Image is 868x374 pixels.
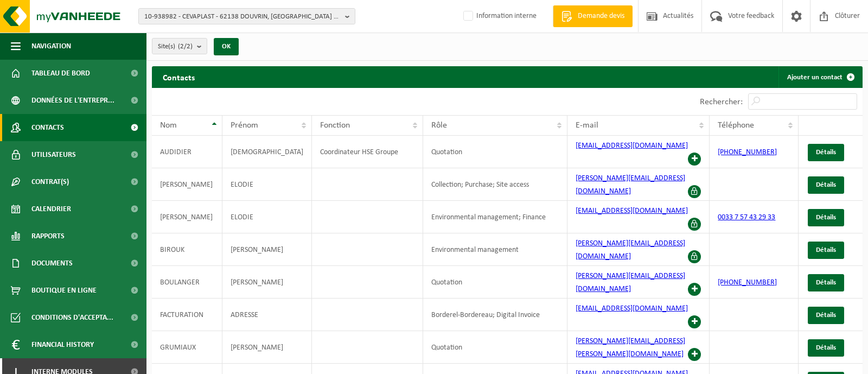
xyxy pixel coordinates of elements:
[553,5,633,27] a: Demande devis
[816,312,836,319] span: Détails
[222,299,312,331] td: ADRESSE
[808,176,844,194] a: Détails
[222,266,312,299] td: [PERSON_NAME]
[576,272,685,293] a: [PERSON_NAME][EMAIL_ADDRESS][DOMAIN_NAME]
[222,136,312,168] td: [DEMOGRAPHIC_DATA]
[423,299,567,331] td: Borderel-Bordereau; Digital Invoice
[320,121,350,130] span: Fonction
[576,142,688,150] a: [EMAIL_ADDRESS][DOMAIN_NAME]
[461,8,537,24] label: Information interne
[576,239,685,261] a: [PERSON_NAME][EMAIL_ADDRESS][DOMAIN_NAME]
[576,337,685,358] a: [PERSON_NAME][EMAIL_ADDRESS][PERSON_NAME][DOMAIN_NAME]
[152,331,222,364] td: GRUMIAUX
[31,141,76,168] span: Utilisateurs
[152,136,222,168] td: AUDIDIER
[816,246,836,253] span: Détails
[214,38,239,55] button: OK
[222,201,312,233] td: ELODIE
[576,305,688,313] a: [EMAIL_ADDRESS][DOMAIN_NAME]
[31,195,71,223] span: Calendrier
[158,39,193,55] span: Site(s)
[144,9,341,25] span: 10-938982 - CEVAPLAST - 62138 DOUVRIN, [GEOGRAPHIC_DATA] 878
[31,277,97,304] span: Boutique en ligne
[576,207,688,215] a: [EMAIL_ADDRESS][DOMAIN_NAME]
[718,213,775,221] a: 0033 7 57 43 29 33
[31,223,65,250] span: Rapports
[718,148,777,156] a: [PHONE_NUMBER]
[160,121,177,130] span: Nom
[808,144,844,161] a: Détails
[152,168,222,201] td: [PERSON_NAME]
[152,299,222,331] td: FACTURATION
[178,43,193,50] count: (2/2)
[31,87,114,114] span: Données de l'entrepr...
[152,201,222,233] td: [PERSON_NAME]
[816,149,836,156] span: Détails
[231,121,258,130] span: Prénom
[222,168,312,201] td: ELODIE
[576,174,685,195] a: [PERSON_NAME][EMAIL_ADDRESS][DOMAIN_NAME]
[778,66,861,88] a: Ajouter un contact
[423,201,567,233] td: Environmental management; Finance
[808,307,844,324] a: Détails
[718,278,777,287] a: [PHONE_NUMBER]
[816,344,836,351] span: Détails
[816,181,836,188] span: Détails
[575,11,627,22] span: Demande devis
[423,331,567,364] td: Quotation
[718,121,754,130] span: Téléphone
[222,233,312,266] td: [PERSON_NAME]
[152,266,222,299] td: BOULANGER
[423,136,567,168] td: Quotation
[31,168,69,195] span: Contrat(s)
[31,60,90,87] span: Tableau de bord
[808,242,844,259] a: Détails
[312,136,423,168] td: Coordinateur HSE Groupe
[808,274,844,291] a: Détails
[138,8,355,24] button: 10-938982 - CEVAPLAST - 62138 DOUVRIN, [GEOGRAPHIC_DATA] 878
[576,121,598,130] span: E-mail
[31,304,113,331] span: Conditions d'accepta...
[31,250,73,277] span: Documents
[423,168,567,201] td: Collection; Purchase; Site access
[431,121,447,130] span: Rôle
[31,331,94,358] span: Financial History
[808,209,844,226] a: Détails
[423,266,567,299] td: Quotation
[152,38,207,54] button: Site(s)(2/2)
[423,233,567,266] td: Environmental management
[152,66,206,87] h2: Contacts
[152,233,222,266] td: BIROUK
[816,279,836,286] span: Détails
[700,98,743,106] label: Rechercher:
[816,214,836,221] span: Détails
[808,339,844,357] a: Détails
[31,33,71,60] span: Navigation
[222,331,312,364] td: [PERSON_NAME]
[31,114,64,141] span: Contacts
